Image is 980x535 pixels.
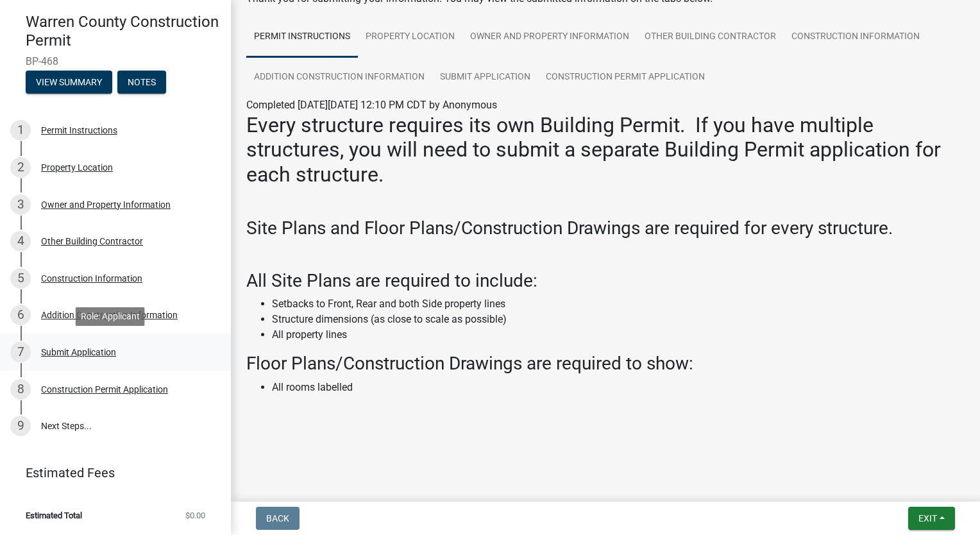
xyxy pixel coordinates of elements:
button: Exit [908,507,955,530]
a: Submit Application [432,57,538,98]
h3: Floor Plans/Construction Drawings are required to show: [246,353,965,375]
a: Construction Permit Application [538,57,713,98]
div: Construction Permit Application [41,385,168,394]
a: Owner and Property Information [462,17,637,58]
wm-modal-confirm: Notes [117,78,166,88]
div: 3 [10,194,31,215]
a: Other Building Contractor [637,17,784,58]
button: Back [256,507,300,530]
div: 2 [10,157,31,178]
div: 1 [10,120,31,140]
wm-modal-confirm: Summary [26,78,112,88]
li: Setbacks to Front, Rear and both Side property lines [272,296,965,312]
span: Estimated Total [26,511,82,520]
span: Back [266,513,289,523]
div: 5 [10,268,31,289]
h3: All Site Plans are required to include: [246,270,965,292]
div: 8 [10,379,31,400]
h2: Every structure requires its own Building Permit. If you have multiple structures, you will need ... [246,113,965,187]
span: Completed [DATE][DATE] 12:10 PM CDT by Anonymous [246,99,497,111]
div: Addition Construction Information [41,310,178,319]
a: Estimated Fees [10,460,210,486]
li: All property lines [272,327,965,343]
li: All rooms labelled [272,380,965,395]
button: View Summary [26,71,112,94]
div: Owner and Property Information [41,200,171,209]
span: BP-468 [26,55,205,67]
li: Structure dimensions (as close to scale as possible) [272,312,965,327]
h3: Site Plans and Floor Plans/Construction Drawings are required for every structure. [246,217,965,239]
div: Permit Instructions [41,126,117,135]
div: Submit Application [41,348,116,357]
div: 6 [10,305,31,325]
div: 9 [10,416,31,436]
div: Property Location [41,163,113,172]
div: 4 [10,231,31,251]
a: Construction Information [784,17,927,58]
a: Addition Construction Information [246,57,432,98]
a: Permit Instructions [246,17,358,58]
div: Other Building Contractor [41,237,143,246]
span: Exit [918,513,937,523]
div: 7 [10,342,31,362]
span: $0.00 [185,511,205,520]
div: Role: Applicant [76,307,145,326]
h4: Warren County Construction Permit [26,13,221,50]
a: Property Location [358,17,462,58]
div: Construction Information [41,274,142,283]
button: Notes [117,71,166,94]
